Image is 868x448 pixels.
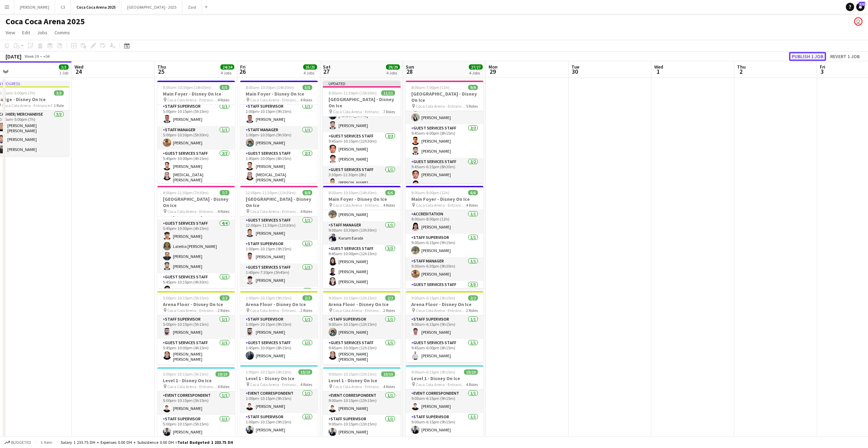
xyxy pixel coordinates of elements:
span: Comms [54,29,70,36]
span: 5:00pm-10:15pm (5h15m) [163,371,209,377]
span: 8:00am-10:30pm (14h30m) [328,190,377,195]
span: 24/24 [220,64,234,70]
span: 4 Roles [383,203,395,208]
app-job-card: 9:00am-6:15pm (9h15m)2/2Arena Floor - Disney On Ice Coca Cola Arena - Entrance F2 RolesStaff Supe... [406,291,483,362]
app-card-role: Guest Services Staff1/11:45pm-10:00pm (8h15m)[PERSON_NAME] [240,339,318,362]
span: 12:00pm-11:30pm (11h30m) [246,190,296,195]
app-card-role: Guest Services Staff5/5 [240,287,318,353]
span: Total Budgeted 1 233.75 DH [177,440,233,445]
h3: [GEOGRAPHIC_DATA] - Disney On Ice [157,196,235,208]
span: 4 Roles [218,209,229,214]
span: Coca Cola Arena - Entrance F [167,308,218,313]
span: Fri [240,64,246,70]
span: 6/6 [468,190,478,195]
span: 1:00pm-10:15pm (9h15m) [246,369,291,375]
span: Coca Cola Arena - Entrance F [250,97,300,102]
app-card-role: Staff Supervisor1/15:00pm-10:15pm (5h15m)[PERSON_NAME] [157,315,235,339]
div: 8:00am-10:30pm (14h30m)5/5Main Foyer - Disney On Ice Coca Cola Arena - Entrance F4 RolesAccredita... [240,81,318,183]
app-job-card: 8:00am-8:00pm (12h)6/6Main Foyer - Disney On Ice Coca Cola Arena - Entrance F4 RolesAccreditation... [406,186,483,288]
app-job-card: 1:00pm-10:15pm (9h15m)2/2Arena Floor - Disney On Ice Coca Cola Arena - Entrance F2 RolesStaff Sup... [240,291,318,362]
span: 8:00am-11:30pm (15h30m) [328,90,377,96]
span: 9/9 [468,85,478,90]
span: 9:00am-10:15pm (13h15m) [328,371,377,377]
span: 7/7 [220,190,229,195]
h1: Coca Coca Arena 2025 [6,16,85,27]
span: 30 [570,68,579,75]
span: 29 [488,68,498,75]
app-card-role: Guest Services Staff1/112:00pm-11:30pm (11h30m)[PERSON_NAME] [240,216,318,240]
h3: Main Foyer - Disney On Ice [323,196,401,202]
app-card-role: Staff Manager1/15:00pm-10:30pm (5h30m)[PERSON_NAME] [157,126,235,150]
button: C3 [55,0,71,14]
span: 8/8 [303,190,312,195]
div: 4 Jobs [386,70,400,75]
span: Coca Cola Arena - Entrance F [416,104,466,109]
span: 5:00pm-10:15pm (5h15m) [163,295,209,301]
span: 6/6 [385,190,395,195]
app-card-role: Staff Manager1/19:00am-6:30pm (9h30m)[PERSON_NAME] [406,257,483,281]
span: 2 Roles [466,308,478,313]
span: Coca Cola Arena - Entrance F [250,382,300,387]
span: Coca Cola Arena - Entrance F [250,308,300,313]
app-card-role: Guest Services Staff2/29:45am-6:00pm (8h15m)[PERSON_NAME][PERSON_NAME] [406,124,483,158]
button: [GEOGRAPHIC_DATA] - 2025 [122,0,182,14]
span: Coca Cola Arena - Entrance F [167,384,218,389]
span: 2/2 [303,295,312,301]
span: 9:00am-6:15pm (9h15m) [411,369,455,375]
span: Coca Cola Arena - Entrance F [333,109,383,114]
span: 25/25 [303,64,317,70]
span: Coca Cola Arena - Entrance F [416,308,466,313]
h3: Main Foyer - Disney On Ice [406,196,483,202]
app-card-role: Staff Manager1/11:00pm-10:30pm (9h30m)[PERSON_NAME] [240,126,318,150]
span: 1:00pm-10:15pm (9h15m) [246,295,291,301]
div: 12:00pm-11:30pm (11h30m)8/8[GEOGRAPHIC_DATA] - Disney On Ice Coca Cola Arena - Entrance F4 RolesG... [240,186,318,288]
h3: Level 1 - Disney On Ice [240,375,318,382]
app-card-role: Accreditation1/18:00am-8:00pm (12h)[PERSON_NAME] [406,210,483,234]
a: Jobs [34,28,50,37]
span: 26 [239,68,246,75]
span: 5/5 [303,85,312,90]
span: 1 Role [54,103,64,108]
button: Revert 1 job [827,52,862,61]
app-card-role: Staff Supervisor1/19:00am-6:15pm (9h15m)[PERSON_NAME] [406,315,483,339]
span: Jobs [37,29,47,36]
a: Comms [52,28,73,37]
h3: [GEOGRAPHIC_DATA] - Disney On Ice [323,96,401,109]
div: 4 Jobs [304,70,317,75]
span: 2 Roles [218,308,229,313]
button: Budgeted [3,439,32,446]
span: 9:00am-6:15pm (9h15m) [411,295,455,301]
span: 10/10 [381,371,395,377]
span: Week 39 [23,54,40,59]
app-job-card: 8:00am-10:30pm (14h30m)6/6Main Foyer - Disney On Ice Coca Cola Arena - Entrance F4 Roles[PERSON_N... [323,186,401,288]
span: 2/2 [385,295,395,301]
div: +04 [43,54,50,59]
app-card-role: Guest Services Staff1/19:45am-6:00pm (8h15m)[PERSON_NAME] [406,339,483,362]
span: 8:00am-8:00pm (12h) [411,190,449,195]
a: Edit [19,28,33,37]
span: 110 [859,2,865,6]
span: 9:00am-10:15pm (13h15m) [328,295,377,301]
div: Updated [323,81,401,86]
app-card-role: Staff Supervisor1/11:00pm-10:15pm (9h15m)[PERSON_NAME] [240,240,318,263]
span: View [6,29,15,36]
h3: Arena Floor - Disney On Ice [323,301,401,307]
span: Edit [22,29,30,36]
app-card-role: Guest Services Staff1/19:45am-10:00pm (12h15m)[PERSON_NAME] [PERSON_NAME] [323,339,401,365]
span: 2 Roles [300,308,312,313]
app-card-role: Guest Services Staff2/21:45pm-10:00pm (8h15m)[PERSON_NAME][MEDICAL_DATA][PERSON_NAME] [240,150,318,185]
span: 4 Roles [300,382,312,387]
app-card-role: Guest Services Staff1/15:45pm-10:00pm (4h15m)[PERSON_NAME] [PERSON_NAME] [157,339,235,365]
app-card-role: Staff Supervisor1/15:00pm-10:15pm (5h15m)[PERSON_NAME] [157,415,235,439]
app-card-role: Guest Services Staff3/39:45am-10:00pm (12h15m)[PERSON_NAME][PERSON_NAME][PERSON_NAME] [323,245,401,288]
app-card-role: Staff Supervisor1/19:00am-10:15pm (13h15m)[PERSON_NAME] [323,415,401,439]
app-job-card: Updated8:00am-11:30pm (15h30m)11/11[GEOGRAPHIC_DATA] - Disney On Ice Coca Cola Arena - Entrance F... [323,81,401,183]
span: Coca Cola Arena - Entrance F [416,382,466,387]
app-job-card: 5:00pm-10:15pm (5h15m)2/2Arena Floor - Disney On Ice Coca Cola Arena - Entrance F2 RolesStaff Sup... [157,291,235,365]
span: Coca Cola Arena - Entrance F [2,103,53,108]
app-card-role: Guest Services Staff2/29:45am-6:15pm (8h30m)[PERSON_NAME][PERSON_NAME] [406,158,483,191]
app-card-role: Event Correspondent1/15:00pm-10:15pm (5h15m)[PERSON_NAME] [157,392,235,415]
